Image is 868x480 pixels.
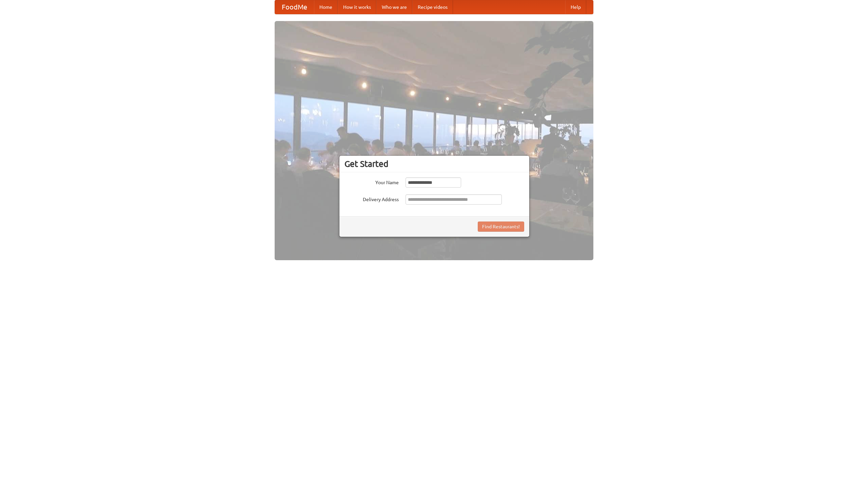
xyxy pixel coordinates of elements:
h3: Get Started [344,159,524,169]
a: How it works [338,0,376,14]
label: Your Name [344,177,399,186]
a: Home [314,0,338,14]
button: Find Restaurants! [478,222,524,232]
a: Who we are [376,0,412,14]
label: Delivery Address [344,194,399,203]
a: FoodMe [275,0,314,14]
a: Recipe videos [412,0,453,14]
a: Help [565,0,586,14]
